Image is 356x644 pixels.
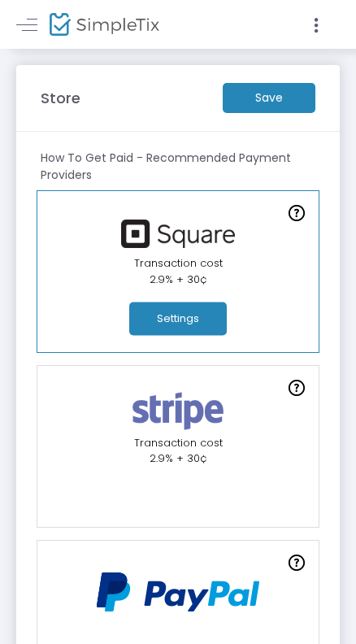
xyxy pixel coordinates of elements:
[41,150,315,184] m-panel-subtitle: How To Get Paid - Recommended Payment Providers
[124,389,233,433] img: stripe.png
[289,555,305,571] img: question-mark
[289,380,305,396] img: question-mark
[134,255,223,271] span: Transaction cost
[89,563,267,621] img: PayPal Logo
[134,435,223,450] span: Transaction cost
[129,302,227,336] button: Settings
[113,220,243,248] img: square.png
[150,272,207,287] span: 2.9% + 30¢
[223,83,315,113] m-button: Save
[41,87,80,109] m-panel-title: Store
[289,205,305,221] img: question-mark
[150,450,207,466] span: 2.9% + 30¢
